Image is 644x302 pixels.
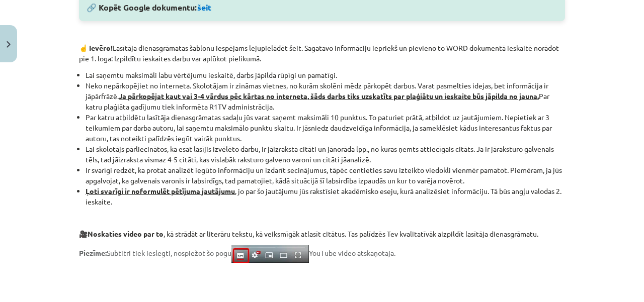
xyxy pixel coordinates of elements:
[7,41,11,48] img: icon-close-lesson-0947bae3869378f0d4975bcd49f059093ad1ed9edebbc8119c70593378902aed.svg
[86,112,565,144] li: Par katru atbildētu lasītāja dienasgrāmatas sadaļu jūs varat saņemt maksimāli 10 punktus. To patu...
[86,165,565,186] li: Ir svarīgi redzēt, ka protat analizēt iegūto informāciju un izdarīt secinājumus, tāpēc centieties...
[119,91,539,100] strong: Ja pārkopējat kaut vai 3-4 vārdus pēc kārtas no interneta, šāds darbs tiks uzskatīts par plaģiātu...
[79,248,395,257] span: Subtitri tiek ieslēgti, nospiežot šo pogu YouTube video atskaņotājā.
[79,43,565,64] p: Lasītāja dienasgrāmatas šablonu iespējams lejupielādēt šeit. Sagatavo informāciju iepriekš un pie...
[197,2,211,13] a: šeit
[86,186,235,195] strong: Ļoti svarīgi ir noformulēt pētījuma jautājumu
[86,144,565,165] li: Lai skolotājs pārliecinātos, ka esat lasījis izvēlēto darbu, ir jāizraksta citāti un jānorāda lpp...
[86,70,565,80] li: Lai saņemtu maksimāli labu vērtējumu ieskaitē, darbs jāpilda rūpīgi un pamatīgi.
[79,43,113,52] strong: ☝️ Ievēro!
[86,80,565,112] li: Neko nepārkopējiet no interneta. Skolotājam ir zināmas vietnes, no kurām skolēni mēdz pārkopēt da...
[79,248,107,257] strong: Piezīme:
[88,229,164,238] strong: Noskaties video par to
[86,186,565,207] li: , jo par šo jautājumu jūs rakstīsiet akadēmisko eseju, kurā analizēsiet informāciju. Tā būs angļu...
[79,229,565,239] p: 🎥 , kā strādāt ar literāru tekstu, kā veiksmīgāk atlasīt citātus. Tas palīdzēs Tev kvalitatīvāk a...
